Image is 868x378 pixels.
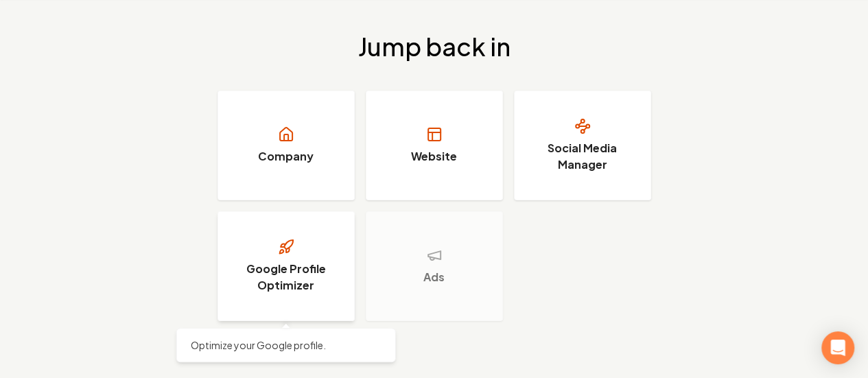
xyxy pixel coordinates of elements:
[191,338,382,352] p: Optimize your Google profile.
[821,331,854,364] div: Open Intercom Messenger
[218,211,355,321] a: Google Profile Optimizer
[258,148,314,165] h3: Company
[423,269,445,285] h3: Ads
[411,148,457,165] h3: Website
[366,91,503,200] a: Website
[531,140,634,173] h3: Social Media Manager
[514,91,651,200] a: Social Media Manager
[358,33,511,60] h2: Jump back in
[235,261,338,294] h3: Google Profile Optimizer
[218,91,355,200] a: Company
